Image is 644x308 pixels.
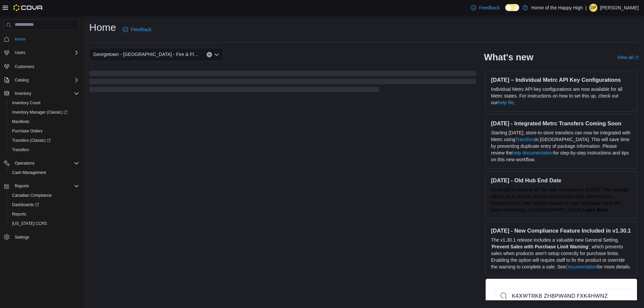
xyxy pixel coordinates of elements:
[12,170,46,175] span: Cash Management
[1,181,82,191] button: Reports
[207,52,212,57] button: Clear input
[12,76,79,84] span: Catalog
[120,23,154,36] a: Feedback
[498,100,514,105] a: help file
[491,187,628,212] span: Cova will be turning off Old Hub next year on [DATE]. This change allows us to quickly release ne...
[589,4,597,12] div: Deanna Pimentel
[9,169,79,177] span: Cash Management
[12,233,32,241] a: Settings
[12,211,26,217] span: Reports
[1,48,82,57] button: Users
[1,75,82,85] button: Catalog
[12,221,47,226] span: [US_STATE] CCRS
[214,52,219,57] button: Open list of options
[7,191,82,200] button: Canadian Compliance
[9,127,45,135] a: Purchase Orders
[12,89,79,98] span: Inventory
[9,136,79,144] span: Transfers (Classic)
[585,4,587,12] p: |
[9,127,79,135] span: Purchase Orders
[583,207,608,212] a: Learn More
[9,201,79,209] span: Dashboards
[12,35,28,43] a: Home
[9,201,42,209] a: Dashboards
[505,4,519,11] input: Dark Mode
[12,128,43,134] span: Purchase Orders
[12,182,32,190] button: Reports
[15,77,29,83] span: Catalog
[12,49,79,57] span: Users
[12,233,79,241] span: Settings
[7,200,82,209] a: Dashboards
[15,37,25,42] span: Home
[131,26,151,33] span: Feedback
[12,100,41,106] span: Inventory Count
[12,62,79,70] span: Customers
[9,220,79,228] span: Washington CCRS
[12,138,51,143] span: Transfers (Classic)
[12,35,79,43] span: Home
[12,202,39,207] span: Dashboards
[513,150,553,156] a: help documentation
[15,50,25,55] span: Users
[9,108,79,116] span: Inventory Manager (Classic)
[479,4,499,11] span: Feedback
[12,89,34,98] button: Inventory
[9,146,32,154] a: Transfers
[491,76,632,83] h3: [DATE] – Individual Metrc API Key Configurations
[7,168,82,177] button: Cash Management
[9,99,79,107] span: Inventory Count
[7,145,82,155] button: Transfers
[15,235,29,240] span: Settings
[1,89,82,98] button: Inventory
[9,136,53,144] a: Transfers (Classic)
[12,76,31,84] button: Catalog
[7,126,82,136] button: Purchase Orders
[591,4,596,12] span: DP
[491,177,632,184] h3: [DATE] - Old Hub End Date
[7,108,82,117] a: Inventory Manager (Classic)
[468,1,502,14] a: Feedback
[12,193,52,198] span: Canadian Compliance
[12,119,29,124] span: Manifests
[1,61,82,71] button: Customers
[9,118,32,126] a: Manifests
[15,183,29,189] span: Reports
[9,191,54,199] a: Canadian Compliance
[89,21,116,34] h1: Home
[492,244,588,249] strong: Prevent Sales with Purchase Limit Warning
[531,4,583,12] p: Home of the Happy High
[600,4,639,12] p: [PERSON_NAME]
[7,219,82,228] button: [US_STATE] CCRS
[9,169,49,177] a: Cash Management
[12,49,28,57] button: Users
[491,227,632,234] h3: [DATE] - New Compliance Feature Included in v1.30.1
[515,137,535,142] a: Transfers
[9,191,79,199] span: Canadian Compliance
[491,129,632,163] p: Starting [DATE], store-to-store transfers can now be integrated with Metrc using in [GEOGRAPHIC_D...
[13,4,43,11] img: Cova
[7,117,82,126] button: Manifests
[7,98,82,108] button: Inventory Count
[9,220,50,228] a: [US_STATE] CCRS
[12,110,67,115] span: Inventory Manager (Classic)
[12,159,37,167] button: Operations
[484,52,533,63] h2: What's new
[12,147,29,152] span: Transfers
[12,182,79,190] span: Reports
[9,118,79,126] span: Manifests
[93,50,200,58] span: Georgetown - [GEOGRAPHIC_DATA] - Fire & Flower
[566,264,597,269] a: Documentation
[1,159,82,168] button: Operations
[9,210,29,218] a: Reports
[491,120,632,127] h3: [DATE] - Integrated Metrc Transfers Coming Soon
[4,32,79,259] nav: Complex example
[15,64,34,69] span: Customers
[617,55,639,60] a: View allExternal link
[12,159,79,167] span: Operations
[9,146,79,154] span: Transfers
[491,86,632,106] p: Individual Metrc API key configurations are now available for all Metrc states. For instructions ...
[9,210,79,218] span: Reports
